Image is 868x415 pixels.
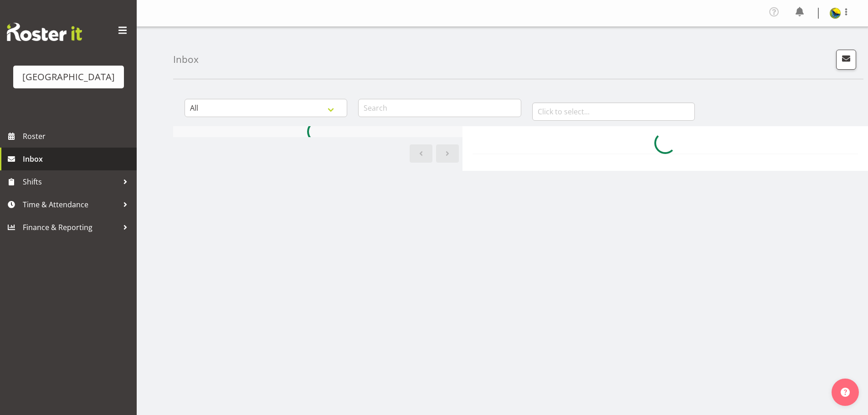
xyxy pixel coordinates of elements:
a: Previous page [410,144,432,163]
img: gemma-hall22491374b5f274993ff8414464fec47f.png [830,8,841,19]
div: [GEOGRAPHIC_DATA] [22,70,115,84]
h4: Inbox [173,54,199,65]
span: Inbox [23,152,132,166]
span: Finance & Reporting [23,220,118,234]
a: Next page [436,144,459,163]
input: Search [358,99,521,117]
span: Time & Attendance [23,198,118,211]
input: Click to select... [532,102,695,121]
img: help-xxl-2.png [841,388,850,397]
span: Roster [23,129,132,143]
img: Rosterit website logo [7,23,82,41]
span: Shifts [23,175,118,189]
